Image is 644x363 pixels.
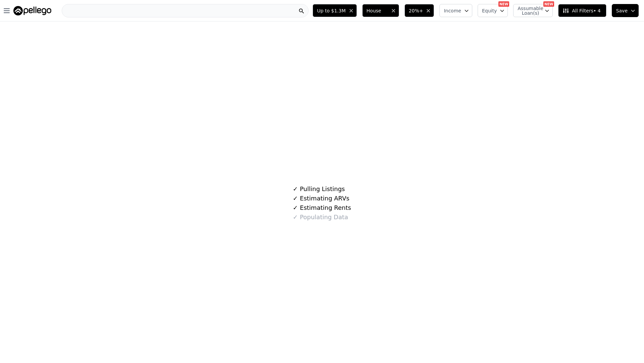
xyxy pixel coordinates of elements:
[313,4,357,17] button: Up to $1.3M
[482,7,497,14] span: Equity
[543,1,554,7] div: NEW
[293,204,298,211] span: ✓
[612,4,639,17] button: Save
[518,6,539,15] span: Assumable Loan(s)
[562,7,600,14] span: All Filters • 4
[405,4,434,17] button: 20%+
[13,6,51,15] img: Pellego
[616,7,628,14] span: Save
[367,7,388,14] span: House
[293,203,351,213] div: Estimating Rents
[293,194,349,203] div: Estimating ARVs
[293,195,298,202] span: ✓
[513,4,553,17] button: Assumable Loan(s)
[444,7,461,14] span: Income
[409,7,423,14] span: 20%+
[558,4,606,17] button: All Filters• 4
[439,4,472,17] button: Income
[362,4,399,17] button: House
[317,7,345,14] span: Up to $1.3M
[478,4,508,17] button: Equity
[293,184,345,194] div: Pulling Listings
[293,186,298,192] span: ✓
[293,214,298,221] span: ✓
[293,213,348,222] div: Populating Data
[498,1,509,7] div: NEW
